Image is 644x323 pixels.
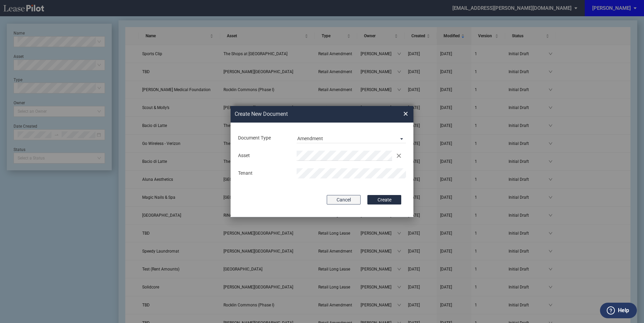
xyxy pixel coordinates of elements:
label: Help [618,306,629,315]
h2: Create New Document [235,110,379,118]
div: Asset [234,152,293,159]
div: Document Type [234,135,293,142]
span: × [403,109,408,120]
button: Create [367,195,401,204]
button: Cancel [327,195,361,204]
md-dialog: Create New ... [231,106,413,217]
md-select: Document Type: Amendment [297,133,406,143]
div: Tenant [234,170,293,177]
div: Amendment [297,136,323,141]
